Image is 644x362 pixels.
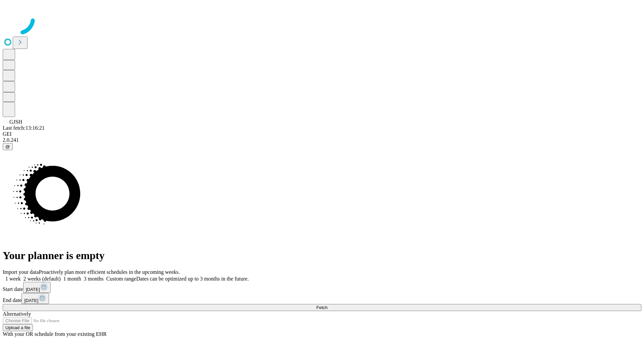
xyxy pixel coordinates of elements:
[23,282,51,293] button: [DATE]
[3,269,39,275] span: Import your data
[106,276,136,282] span: Custom range
[3,137,641,143] div: 2.0.241
[3,143,13,150] button: @
[3,131,641,137] div: GEI
[3,331,107,337] span: With your OR schedule from your existing EHR
[23,276,61,282] span: 2 weeks (default)
[3,304,641,311] button: Fetch
[39,269,180,275] span: Proactively plan more efficient schedules in the upcoming weeks.
[3,282,641,293] div: Start date
[26,287,40,292] span: [DATE]
[21,293,49,304] button: [DATE]
[3,125,45,131] span: Last fetch: 13:16:21
[63,276,81,282] span: 1 month
[5,144,10,149] span: @
[316,305,327,310] span: Fetch
[24,298,38,303] span: [DATE]
[9,119,22,125] span: GJSH
[84,276,104,282] span: 3 months
[3,293,641,304] div: End date
[3,311,31,317] span: Alternatively
[136,276,249,282] span: Dates can be optimized up to 3 months in the future.
[5,276,21,282] span: 1 week
[3,249,641,262] h1: Your planner is empty
[3,324,33,331] button: Upload a file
